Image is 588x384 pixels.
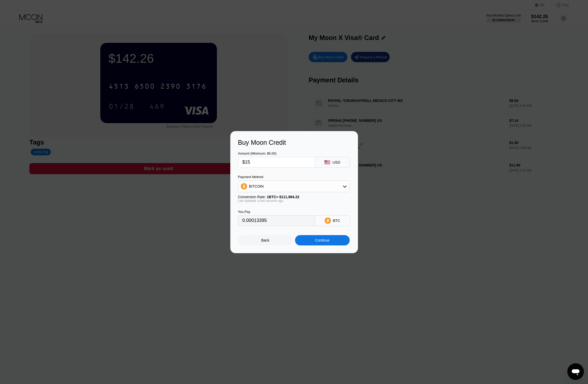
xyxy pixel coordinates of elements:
[249,184,264,188] div: BITCOIN
[238,139,350,146] div: Buy Moon Credit
[567,363,584,380] iframe: Schaltfläche zum Öffnen des Messaging-Fensters
[242,157,311,167] input: $0.00
[261,238,269,242] div: Back
[238,235,293,245] div: Back
[295,235,350,245] div: Continue
[267,195,299,199] span: 1 BTC ≈ $111,984.22
[315,238,330,242] div: Continue
[238,210,315,214] div: You Pay
[333,219,340,223] div: BTC
[238,195,350,199] div: Conversion Rate:
[332,160,340,164] div: USD
[238,175,350,179] div: Payment Method
[238,151,315,155] div: Amount (Minimum: $5.00)
[238,181,349,191] div: BITCOIN
[238,199,350,203] div: Last updated: a few seconds ago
